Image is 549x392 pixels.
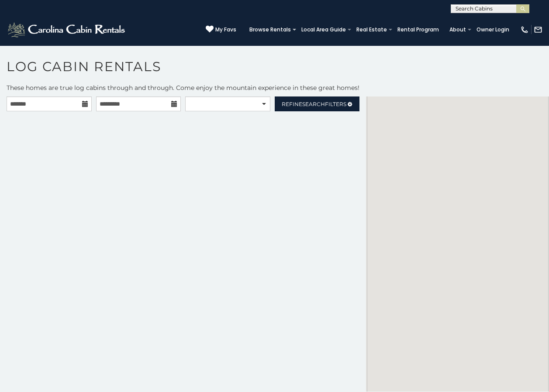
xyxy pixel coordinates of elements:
img: phone-regular-white.png [520,25,529,34]
a: Rental Program [393,24,443,36]
span: My Favs [215,26,236,34]
a: My Favs [206,25,236,34]
a: About [445,24,470,36]
a: Real Estate [352,24,391,36]
a: Local Area Guide [297,24,350,36]
a: Owner Login [472,24,514,36]
img: White-1-2.png [7,21,128,38]
a: Browse Rentals [245,24,295,36]
img: mail-regular-white.png [534,25,542,34]
span: Search [302,101,325,107]
span: Refine Filters [282,101,346,107]
a: RefineSearchFilters [275,96,360,111]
